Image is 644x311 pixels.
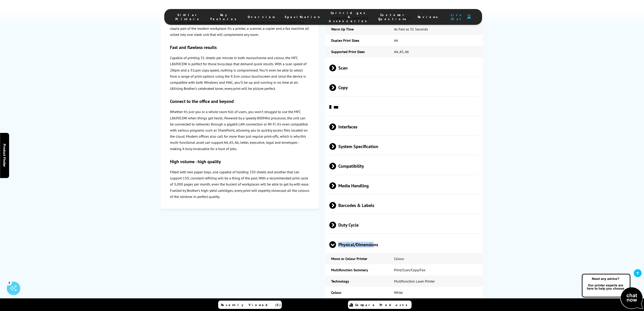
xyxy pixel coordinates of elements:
[388,253,483,264] td: Colour
[325,35,388,46] td: Duplex Print Sizes
[329,118,479,135] span: Interfaces
[170,19,310,38] p: A versatile addition to any home or office, the MFC L8690CDW multifunction printer is a staple pa...
[2,144,7,167] span: Product Finder
[388,35,483,46] td: A4
[325,253,388,264] td: Mono or Colour Printer
[170,55,310,92] p: Capable of printing 31 sheets per minute in both monochrome and colour, the MFC L8690CDW is perfe...
[388,287,483,298] td: White
[176,13,202,21] span: Similar Printers
[449,13,465,21] span: Live Chat
[388,276,483,287] td: Multifunction Laser Printer
[329,158,479,174] span: Compatibility
[329,197,479,214] span: Barcodes & Labels
[7,280,12,285] div: 3
[329,177,479,194] span: Media Handling
[467,14,471,19] img: user-headset-duotone.svg
[170,45,310,51] h3: Fast and flawless results
[329,60,479,77] span: Scan
[329,236,479,253] span: Physical/Dimensions
[329,138,479,155] span: System Specification
[325,276,388,287] td: Technology
[170,99,310,104] h3: Connect to the office and beyond
[329,11,369,23] span: Cartridges & Accessories
[170,169,310,200] p: Fitted with two paper trays, one capable of holding 250 sheets and another that can support 150, ...
[285,15,320,19] span: Specification
[418,15,440,19] span: Reviews
[378,13,409,21] span: Customer Questions
[325,46,388,57] td: Supported Print Sizes
[325,264,388,276] td: Multifunction Summary
[170,159,310,165] h3: High volume - high quality
[329,216,479,233] span: Duty Cycle
[325,287,388,298] td: Colour
[388,46,483,57] td: A4, A5, A6
[348,301,412,309] a: Compare Products
[355,303,410,307] span: Compare Products
[388,264,483,276] td: Print/Scan/Copy/Fax
[170,109,310,152] p: Whether it's just you or a whole room full of users, you won't struggle to use the MFC L8690CDW w...
[221,303,281,307] span: Recently Viewed (5)
[581,273,644,310] img: Open Live Chat window
[248,15,276,19] span: Overview
[329,79,479,96] span: Copy
[218,301,282,309] a: Recently Viewed (5)
[388,23,483,35] td: As Fast as 31 Seconds
[211,13,239,21] span: Key Features
[325,23,388,35] td: Warm Up Time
